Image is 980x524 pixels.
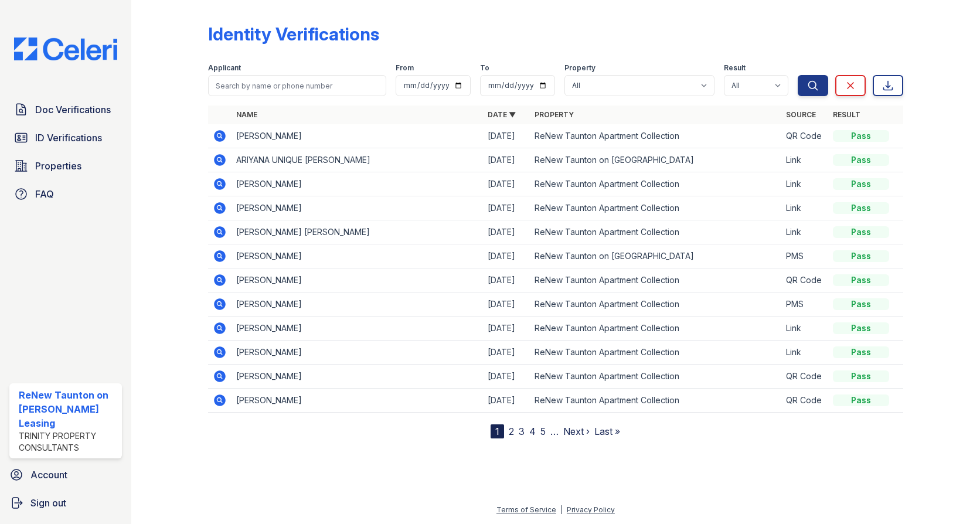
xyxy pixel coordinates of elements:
td: PMS [781,292,828,317]
td: ReNew Taunton Apartment Collection [530,317,781,341]
span: Sign out [30,496,66,510]
a: Next › [563,426,590,437]
div: | [560,505,563,514]
td: [PERSON_NAME] [232,268,483,292]
label: Result [724,63,746,73]
div: Pass [833,130,889,142]
td: [PERSON_NAME] [PERSON_NAME] [232,220,483,244]
a: FAQ [9,182,122,206]
td: ReNew Taunton Apartment Collection [530,268,781,292]
td: [DATE] [483,389,530,413]
a: Properties [9,154,122,178]
div: Identity Verifications [208,23,379,45]
a: Name [236,110,257,119]
td: [DATE] [483,244,530,268]
td: ReNew Taunton on [GEOGRAPHIC_DATA] [530,148,781,172]
div: Pass [833,154,889,166]
span: ID Verifications [35,131,102,145]
span: FAQ [35,187,54,201]
span: Account [30,468,67,482]
a: 4 [529,426,536,437]
td: ReNew Taunton Apartment Collection [530,341,781,365]
a: Privacy Policy [567,505,615,514]
img: CE_Logo_Blue-a8612792a0a2168367f1c8372b55b34899dd931a85d93a1a3d3e32e68fde9ad4.png [5,38,127,60]
td: [PERSON_NAME] [232,341,483,365]
a: 5 [540,426,546,437]
td: ReNew Taunton Apartment Collection [530,172,781,196]
td: QR Code [781,389,828,413]
span: … [550,424,559,438]
td: [PERSON_NAME] [232,172,483,196]
td: ReNew Taunton Apartment Collection [530,124,781,148]
td: [DATE] [483,268,530,292]
td: Link [781,220,828,244]
a: ID Verifications [9,126,122,149]
td: [DATE] [483,292,530,317]
td: PMS [781,244,828,268]
a: Date ▼ [488,110,516,119]
span: Properties [35,159,81,173]
td: [PERSON_NAME] [232,196,483,220]
a: Result [833,110,860,119]
span: Doc Verifications [35,103,111,117]
td: [DATE] [483,148,530,172]
a: Property [535,110,574,119]
td: QR Code [781,268,828,292]
td: [PERSON_NAME] [232,365,483,389]
td: [DATE] [483,172,530,196]
a: 2 [509,426,514,437]
div: Pass [833,202,889,214]
td: [DATE] [483,124,530,148]
td: ReNew Taunton Apartment Collection [530,365,781,389]
a: 3 [519,426,525,437]
td: [DATE] [483,341,530,365]
div: Trinity Property Consultants [19,430,117,454]
td: Link [781,196,828,220]
div: Pass [833,274,889,286]
div: 1 [491,424,504,438]
td: Link [781,148,828,172]
td: ReNew Taunton Apartment Collection [530,292,781,317]
td: [DATE] [483,317,530,341]
label: To [480,63,489,73]
a: Account [5,463,127,486]
td: Link [781,172,828,196]
div: Pass [833,250,889,262]
td: QR Code [781,365,828,389]
div: Pass [833,322,889,334]
a: Last » [594,426,620,437]
div: Pass [833,226,889,238]
td: [DATE] [483,220,530,244]
label: Property [564,63,596,73]
label: From [396,63,414,73]
label: Applicant [208,63,241,73]
td: [PERSON_NAME] [232,124,483,148]
div: Pass [833,298,889,310]
div: Pass [833,370,889,382]
a: Doc Verifications [9,98,122,121]
td: [DATE] [483,196,530,220]
div: Pass [833,346,889,358]
td: ReNew Taunton Apartment Collection [530,196,781,220]
td: ARIYANA UNIQUE [PERSON_NAME] [232,148,483,172]
td: [DATE] [483,365,530,389]
td: Link [781,341,828,365]
td: [PERSON_NAME] [232,292,483,317]
div: Pass [833,178,889,190]
td: QR Code [781,124,828,148]
div: Pass [833,394,889,406]
td: [PERSON_NAME] [232,244,483,268]
td: Link [781,317,828,341]
input: Search by name or phone number [208,75,386,96]
a: Terms of Service [496,505,556,514]
td: ReNew Taunton Apartment Collection [530,389,781,413]
td: ReNew Taunton on [GEOGRAPHIC_DATA] [530,244,781,268]
td: [PERSON_NAME] [232,317,483,341]
a: Source [786,110,816,119]
div: ReNew Taunton on [PERSON_NAME] Leasing [19,388,117,430]
a: Sign out [5,491,127,515]
td: [PERSON_NAME] [232,389,483,413]
td: ReNew Taunton Apartment Collection [530,220,781,244]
